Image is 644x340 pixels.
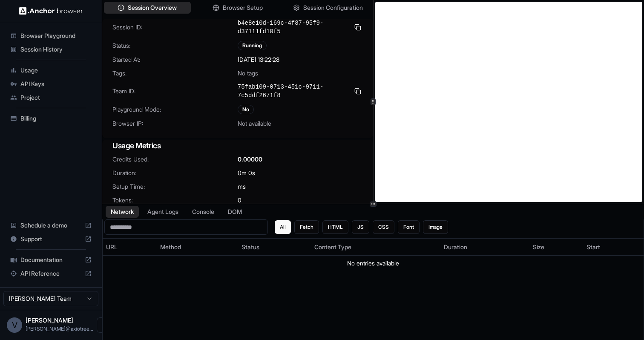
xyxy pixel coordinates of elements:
span: No tags [238,69,258,78]
span: Team ID: [112,87,238,95]
div: Documentation [7,253,95,267]
button: All [275,220,291,234]
span: Tags: [112,69,238,78]
span: Browser Setup [223,3,263,12]
span: Status: [112,41,238,50]
button: Font [398,220,420,234]
div: Billing [7,112,95,125]
button: Agent Logs [142,206,184,218]
span: API Reference [20,269,81,278]
div: API Keys [7,77,95,91]
span: Documentation [20,256,81,264]
button: JS [352,220,369,234]
span: Billing [20,114,92,123]
span: Vipin Tanna [26,317,73,324]
span: Browser Playground [20,32,92,40]
button: HTML [322,220,348,234]
span: Tokens: [112,196,238,205]
span: Started At: [112,55,238,64]
button: CSS [373,220,394,234]
span: Setup Time: [112,182,238,191]
div: API Reference [7,267,95,280]
div: Start [586,243,640,251]
span: Session Overview [128,3,177,12]
div: Session History [7,43,95,56]
span: 0m 0s [238,169,255,177]
div: Support [7,232,95,246]
span: 0 [238,196,241,205]
div: Method [160,243,235,251]
span: Usage [20,66,92,75]
div: No [238,105,254,114]
span: Not available [238,119,271,128]
div: Project [7,91,95,104]
td: No entries available [103,256,644,271]
span: b4e8e10d-169c-4f87-95f9-d37111fd10f5 [238,19,349,36]
button: Fetch [294,220,319,234]
div: V [7,317,22,333]
span: Project [20,93,92,102]
div: Duration [444,243,526,251]
button: Image [423,220,448,234]
span: [DATE] 13:22:28 [238,55,279,64]
h3: Usage Metrics [112,140,363,152]
button: Open menu [97,317,112,333]
span: Session History [20,45,92,54]
span: vipin@axiotree.com [26,326,93,332]
div: Running [238,41,267,50]
div: Usage [7,63,95,77]
span: 75fab109-0713-451c-9711-7c5ddf2671f8 [238,83,349,100]
span: 0.00000 [238,155,262,164]
span: Support [20,235,81,243]
div: Schedule a demo [7,219,95,232]
div: Status [241,243,308,251]
div: Content Type [314,243,437,251]
div: Browser Playground [7,29,95,43]
span: Browser IP: [112,119,238,128]
div: Size [533,243,580,251]
button: DOM [223,206,247,218]
button: Console [187,206,219,218]
div: URL [106,243,153,251]
span: Schedule a demo [20,221,81,230]
span: API Keys [20,80,92,88]
span: Duration: [112,169,238,177]
span: Session ID: [112,23,238,32]
span: Session Configuration [303,3,363,12]
img: Anchor Logo [19,7,83,15]
span: Credits Used: [112,155,238,164]
span: Playground Mode: [112,105,238,114]
span: ms [238,182,246,191]
button: Network [106,206,139,218]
